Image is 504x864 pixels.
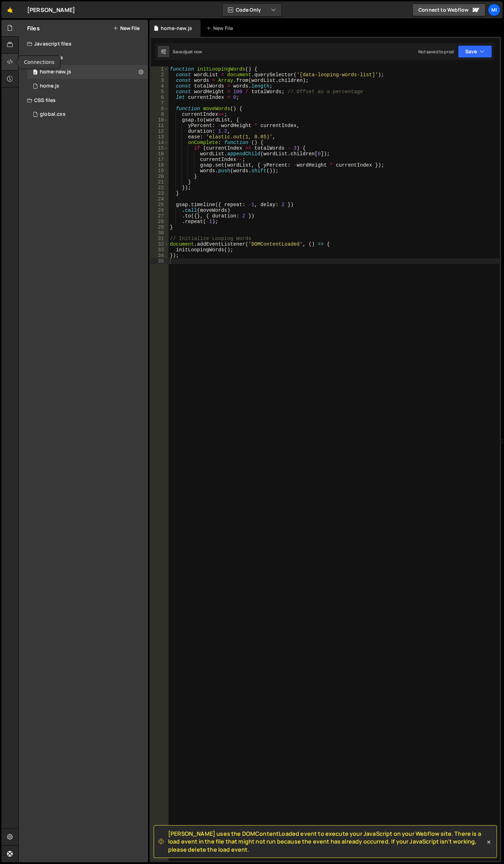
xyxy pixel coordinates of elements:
[151,174,168,179] div: 20
[151,106,168,112] div: 8
[40,111,66,118] div: global.css
[151,72,168,78] div: 2
[19,93,148,107] div: CSS files
[33,70,37,76] span: 0
[168,830,485,853] span: [PERSON_NAME] uses the DOMContentLoaded event to execute your JavaScript on your Webflow site. Th...
[27,107,148,121] div: 16715/45692.css
[1,1,19,18] a: 🤙
[151,224,168,230] div: 29
[151,208,168,213] div: 26
[151,247,168,253] div: 33
[27,65,148,79] div: 16715/46263.js
[151,128,168,134] div: 12
[151,78,168,83] div: 3
[458,45,492,58] button: Save
[151,83,168,89] div: 4
[113,25,140,31] button: New File
[151,236,168,241] div: 31
[151,258,168,264] div: 35
[151,151,168,157] div: 16
[151,145,168,151] div: 15
[40,83,59,89] div: home.js
[151,230,168,236] div: 30
[40,69,71,75] div: home-new.js
[418,49,454,55] div: Not saved to prod
[151,168,168,174] div: 19
[151,185,168,191] div: 22
[151,253,168,258] div: 34
[151,123,168,128] div: 11
[27,6,75,14] div: [PERSON_NAME]
[151,66,168,72] div: 1
[151,112,168,117] div: 9
[222,4,282,16] button: Code Only
[151,117,168,123] div: 10
[151,213,168,219] div: 27
[151,219,168,224] div: 28
[151,202,168,208] div: 25
[151,162,168,168] div: 18
[151,157,168,162] div: 17
[412,4,486,16] a: Connect to Webflow
[488,4,500,16] a: Mi
[18,56,60,69] div: Connections
[151,100,168,106] div: 7
[173,49,202,55] div: Saved
[151,241,168,247] div: 32
[161,25,192,32] div: home-new.js
[151,191,168,196] div: 23
[151,196,168,202] div: 24
[19,37,148,51] div: Javascript files
[151,95,168,100] div: 6
[151,89,168,95] div: 5
[27,51,148,65] div: 16715/45727.js
[27,79,148,93] div: 16715/45689.js
[206,25,236,32] div: New File
[151,179,168,185] div: 21
[27,24,40,32] h2: Files
[151,140,168,145] div: 14
[151,134,168,140] div: 13
[185,49,202,55] div: just now
[40,55,63,61] div: canvas.js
